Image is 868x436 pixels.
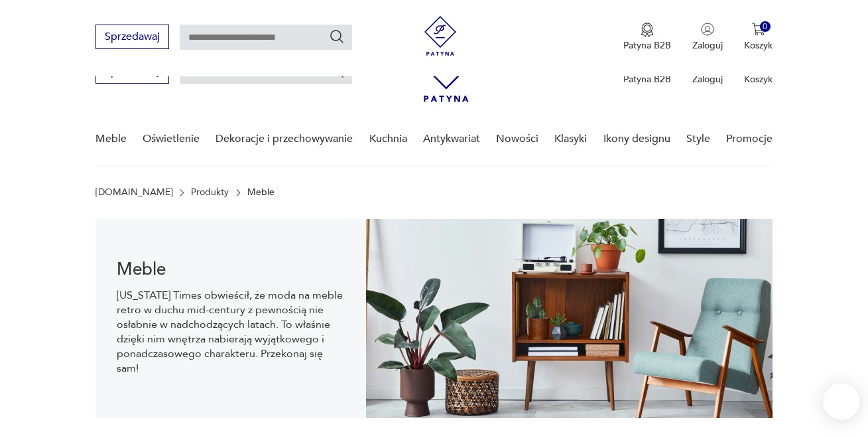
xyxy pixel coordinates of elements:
[143,113,200,165] a: Oświetlenie
[623,23,671,52] button: Patyna B2B
[329,29,345,44] button: Szukaj
[95,187,173,198] a: [DOMAIN_NAME]
[423,113,480,165] a: Antykwariat
[496,113,538,165] a: Nowości
[692,39,723,52] p: Zaloguj
[823,383,860,420] iframe: Smartsupp widget button
[95,25,169,49] button: Sprzedawaj
[95,68,169,77] a: Sprzedawaj
[701,23,714,36] img: Ikonka użytkownika
[216,113,353,165] a: Dekoracje i przechowywanie
[692,23,723,52] button: Zaloguj
[726,113,773,165] a: Promocje
[95,33,169,42] a: Sprzedawaj
[117,261,345,277] h1: Meble
[117,288,345,376] p: [US_STATE] Times obwieścił, że moda na meble retro w duchu mid-century z pewnością nie osłabnie w...
[744,73,773,86] p: Koszyk
[752,23,765,36] img: Ikona koszyka
[744,39,773,52] p: Koszyk
[603,113,670,165] a: Ikony designu
[247,187,275,198] p: Meble
[191,187,229,198] a: Produkty
[686,113,710,165] a: Style
[95,113,127,165] a: Meble
[744,23,773,52] button: 0Koszyk
[623,23,671,52] a: Ikona medaluPatyna B2B
[369,113,407,165] a: Kuchnia
[641,23,654,37] img: Ikona medalu
[366,219,773,418] img: Meble
[623,73,671,86] p: Patyna B2B
[623,39,671,52] p: Patyna B2B
[554,113,587,165] a: Klasyki
[760,21,771,33] div: 0
[692,73,723,86] p: Zaloguj
[420,16,460,56] img: Patyna - sklep z meblami i dekoracjami vintage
